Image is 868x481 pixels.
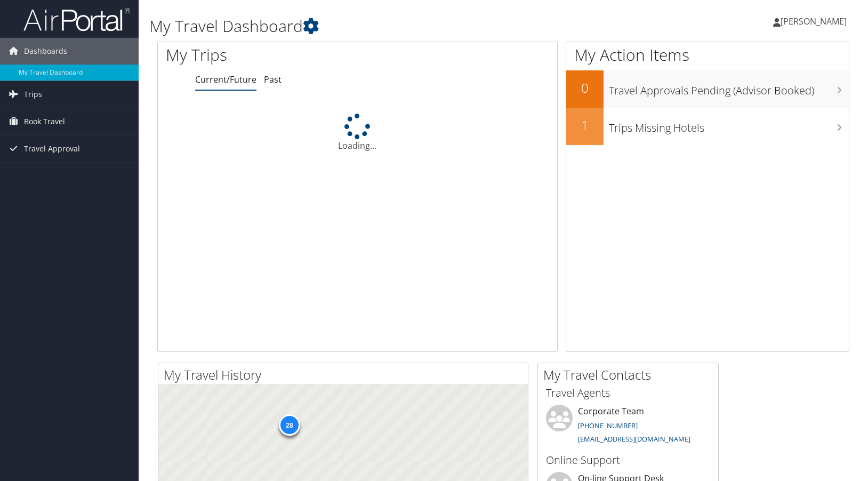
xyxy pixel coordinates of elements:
div: 28 [279,414,300,436]
h2: My Travel Contacts [543,366,718,384]
h1: My Trips [166,44,383,66]
h2: 1 [566,116,604,134]
a: Current/Future [195,74,256,85]
a: [PHONE_NUMBER] [578,421,638,430]
a: [EMAIL_ADDRESS][DOMAIN_NAME] [578,434,690,444]
img: airportal-logo.png [23,7,130,32]
h1: My Travel Dashboard [149,15,621,37]
a: [PERSON_NAME] [773,5,857,37]
h3: Travel Approvals Pending (Advisor Booked) [609,78,849,98]
h2: My Travel History [164,366,528,384]
h1: My Action Items [566,44,849,66]
span: Dashboards [24,38,67,65]
span: Book Travel [24,108,65,135]
h2: 0 [566,79,604,97]
h3: Trips Missing Hotels [609,115,849,135]
h3: Travel Agents [546,386,710,400]
li: Corporate Team [541,405,716,448]
a: 0Travel Approvals Pending (Advisor Booked) [566,70,849,108]
a: Past [264,74,282,85]
div: Loading... [158,114,557,152]
h3: Online Support [546,453,710,468]
span: Trips [24,81,42,108]
span: [PERSON_NAME] [781,15,847,27]
span: Travel Approval [24,135,80,162]
a: 1Trips Missing Hotels [566,108,849,145]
